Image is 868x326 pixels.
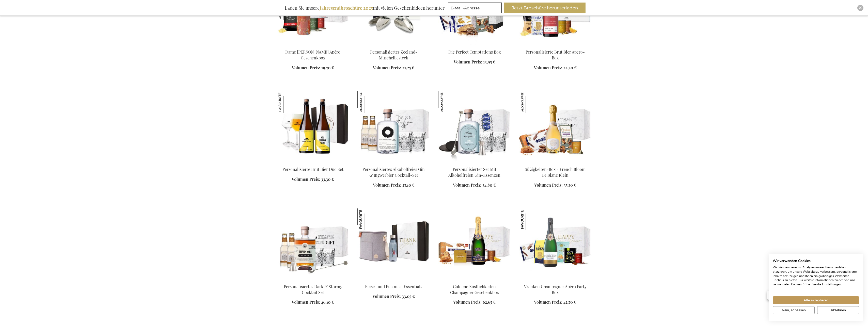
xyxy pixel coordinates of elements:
img: Personalised Non-alcoholc Gin & Ginger Beer Set [357,91,430,162]
img: Vranken Champagne Apéro Party Box [519,208,592,280]
img: Personalisierte Brut Bier Duo Set [277,91,298,113]
span: Volumen Preis: [292,65,320,70]
span: Volumen Preis: [373,65,401,70]
a: Personalised Dark & Stormy Cocktail Set [277,278,349,282]
span: Volumen Preis: [534,299,562,305]
img: Personalised Non-Alcholic Gin Essenstials Set [438,91,511,162]
a: Volumen Preis: 27,10 € [373,182,415,188]
a: Personalisierter Set Mit Alkoholfreien Gin-Essenzen [448,167,500,178]
div: Close [857,5,863,11]
span: 33,05 € [402,294,415,299]
a: Volumen Preis: 22,20 € [534,65,577,71]
div: Laden Sie unsere mit vielen Geschenkideen herunter [282,3,447,13]
img: Goldene Köstlichkeiten Champagner Geschenkbox [438,208,511,280]
a: Sweet Treats Box - French Bloom Le Blanc Small Süßigkeiten-Box - French Bloom Le Blanc Klein [519,160,592,165]
b: Jahresendbroschüre 2025 [320,5,373,11]
img: Reise- und Picknick-Essentials [357,208,379,230]
a: Süßigkeiten-Box - French Bloom Le Blanc Klein [525,167,586,178]
h2: Wir verwenden Cookies [773,259,859,263]
a: Volumen Preis: 62,65 € [453,299,496,305]
a: Personalised Non-alcoholc Gin & Ginger Beer Set Personalisiertes Alkoholfreies Gin & Ingwerbier C... [357,160,430,165]
a: Volumen Preis: 34,80 € [453,182,496,188]
a: Volumen Preis: 42,70 € [534,299,576,305]
a: Travel & Picknick Essentials Reise- und Picknick-Essentials [357,278,430,282]
a: Vranken Champagne Apéro Party Box Vranken Champagner Apéro Party Box [519,278,592,282]
span: Volumen Preis: [292,299,320,305]
span: 46,10 € [321,299,334,305]
a: Personalised Zeeland Mussel Cutlery Personalisiertes Zeeland-Muschelbesteck [357,43,430,48]
span: Ablehnen [831,307,846,313]
img: Personalisierter Set Mit Alkoholfreien Gin-Essenzen [438,91,460,113]
img: Travel & Picknick Essentials [357,208,430,280]
button: Akzeptieren Sie alle cookies [773,296,859,304]
span: Volumen Preis: [373,182,401,188]
span: 62,65 € [483,299,496,305]
img: Vranken Champagner Apéro Party Box [519,208,541,230]
a: Personalised Champagne Beer Apero Box [519,43,592,48]
a: Personalisierte Brut Bier Apero-Box [526,49,585,60]
span: Nein, anpassen [782,307,806,313]
span: Volumen Preis: [372,294,401,299]
a: Volumen Preis: 13,95 € [454,59,495,65]
img: Personalisierte Brut Bier Duo Set [277,91,349,162]
a: Volumen Preis: 46,10 € [292,299,334,305]
a: Goldene Köstlichkeiten Champagner Geschenkbox [438,278,511,282]
a: Dame Jeanne Biermocktail Apéro Geschenkbox Dame Jeanne Biermocktail Apéro Geschenkbox Dame Jeanne... [277,43,349,48]
a: Volumen Preis: 35,30 € [534,182,576,188]
button: Alle verweigern cookies [817,306,859,314]
button: cookie Einstellungen anpassen [773,306,815,314]
span: Volumen Preis: [453,182,481,188]
a: Vranken Champagner Apéro Party Box [524,284,587,295]
img: Sweet Treats Box - French Bloom Le Blanc Small [519,91,592,162]
a: Volumen Preis: 19,70 € [292,65,334,71]
span: 34,80 € [482,182,496,188]
span: Volumen Preis: [534,65,562,70]
input: E-Mail-Adresse [448,3,502,13]
a: Personalised Non-Alcholic Gin Essenstials Set Personalisierter Set Mit Alkoholfreien Gin-Essenzen [438,160,511,165]
a: Dame [PERSON_NAME] Apéro Geschenkbox [285,49,340,60]
img: Close [859,6,862,9]
span: Volumen Preis: [453,299,482,305]
img: Personalisiertes Alkoholfreies Gin & Ingwerbier Cocktail-Set [357,91,379,113]
a: Personalisiertes Alkoholfreies Gin & Ingwerbier Cocktail-Set [362,167,425,178]
a: Volumen Preis: 33,05 € [372,294,415,299]
span: 22,20 € [563,65,577,70]
a: Goldene Köstlichkeiten Champagner Geschenkbox [450,284,499,295]
span: 19,70 € [321,65,334,70]
span: 13,95 € [483,59,495,64]
img: Personalised Dark & Stormy Cocktail Set [277,208,349,280]
span: 21,25 € [402,65,414,70]
a: The Perfect Temptations Box Die Perfect Temptations Box [438,43,511,48]
a: Reise- und Picknick-Essentials [365,284,422,289]
a: Personalisiertes Dark & Stormy Cocktail Set [284,284,342,295]
span: Volumen Preis: [454,59,482,64]
span: 42,70 € [563,299,576,305]
a: Die Perfect Temptations Box [448,49,501,55]
form: marketing offers and promotions [448,3,503,15]
p: Wir können diese zur Analyse unserer Besucherdaten platzieren, um unsere Webseite zu verbessern, ... [773,265,859,287]
a: Volumen Preis: 21,25 € [373,65,414,71]
span: Volumen Preis: [534,182,563,188]
img: Süßigkeiten-Box - French Bloom Le Blanc Klein [519,91,541,113]
span: 35,30 € [564,182,576,188]
button: Jetzt Broschüre herunterladen [504,3,586,13]
span: 27,10 € [402,182,415,188]
span: Alle akzeptieren [803,298,829,303]
a: Personalisiertes Zeeland-Muschelbesteck [370,49,417,60]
